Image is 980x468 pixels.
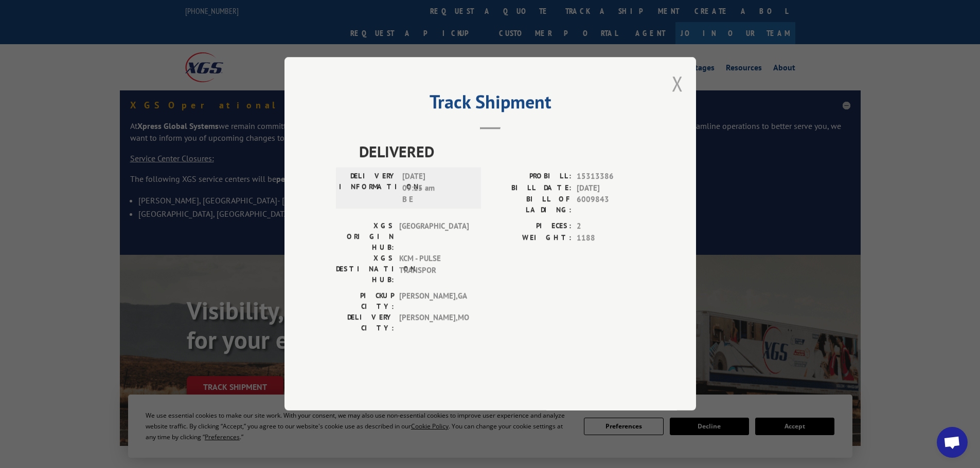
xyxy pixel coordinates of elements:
[672,70,683,97] button: Close modal
[399,253,469,286] span: KCM - PULSE TRANSPOR
[577,182,645,194] span: [DATE]
[937,427,968,458] a: Open chat
[577,232,645,244] span: 1188
[336,291,394,312] label: PICKUP CITY:
[336,253,394,286] label: XGS DESTINATION HUB:
[399,221,469,253] span: [GEOGRAPHIC_DATA]
[336,221,394,253] label: XGS ORIGIN HUB:
[336,312,394,334] label: DELIVERY CITY:
[402,171,472,206] span: [DATE] 09:15 am B E
[339,171,397,206] label: DELIVERY INFORMATION:
[490,171,572,183] label: PROBILL:
[490,221,572,233] label: PIECES:
[336,95,645,114] h2: Track Shipment
[577,171,645,183] span: 15313386
[490,182,572,194] label: BILL DATE:
[577,194,645,216] span: 6009843
[399,312,469,334] span: [PERSON_NAME] , MO
[399,291,469,312] span: [PERSON_NAME] , GA
[490,194,572,216] label: BILL OF LADING:
[359,140,645,163] span: DELIVERED
[490,232,572,244] label: WEIGHT:
[577,221,645,233] span: 2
